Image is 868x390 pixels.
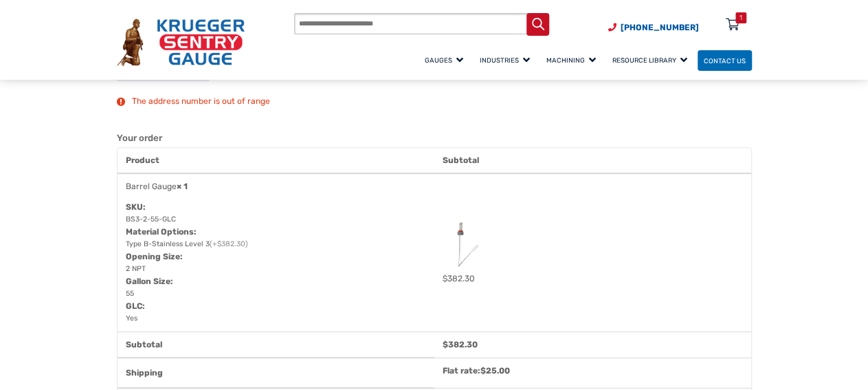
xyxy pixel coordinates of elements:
[126,288,134,300] p: 55
[126,312,137,325] p: Yes
[480,56,530,64] span: Industries
[606,48,698,72] a: Resource Library
[443,340,478,349] bdi: 382.30
[126,213,176,226] p: BS3-2-55-GLC
[126,238,248,250] p: Type B-Stainless Level 3
[704,56,746,64] span: Contact Us
[118,332,434,358] th: Subtotal
[443,221,491,269] img: Barrel Gauge
[443,274,475,283] bdi: 382.30
[621,23,699,32] span: [PHONE_NUMBER]
[126,263,146,275] p: 2 NPT
[608,21,699,34] a: Phone Number (920) 434-8860
[434,148,751,173] th: Subtotal
[210,239,248,248] span: (+$382.30)
[480,366,510,376] bdi: 25.00
[118,173,434,332] td: Barrel Gauge
[443,340,448,349] span: $
[126,250,424,263] dt: Opening Size:
[443,366,510,376] label: Flat rate:
[474,48,540,72] a: Industries
[126,275,424,288] dt: Gallon Size:
[546,56,596,64] span: Machining
[117,95,422,108] div: The address number is out of range
[443,274,447,283] span: $
[118,148,434,173] th: Product
[612,56,687,64] span: Resource Library
[425,56,463,64] span: Gauges
[126,201,424,213] dt: SKU:
[117,133,752,144] h3: Your order
[126,300,424,312] dt: GLC:
[117,19,245,66] img: Krueger Sentry Gauge
[419,48,474,72] a: Gauges
[739,12,742,23] div: 1
[698,50,752,72] a: Contact Us
[177,182,188,191] strong: × 1
[540,48,606,72] a: Machining
[126,226,424,238] dt: Material Options:
[480,366,486,376] span: $
[118,358,434,388] th: Shipping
